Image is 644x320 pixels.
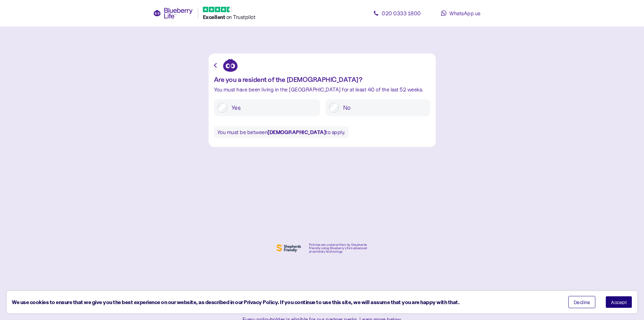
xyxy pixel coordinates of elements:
span: on Trustpilot [226,14,256,20]
span: Decline [574,300,590,304]
label: Yes [228,103,317,113]
div: You must be between to apply. [214,126,349,138]
label: No [339,103,427,113]
div: We use cookies to ensure that we give you the best experience on our website, as described in our... [12,298,558,306]
div: Policies are underwritten by Shepherds Friendly using Blueberry Life’s advanced proprietary techn... [309,243,369,253]
div: You must have been living in the [GEOGRAPHIC_DATA] for at least 40 of the last 52 weeks. [214,87,430,92]
img: Shephers Friendly [275,243,302,254]
span: Accept [611,300,627,304]
button: Decline cookies [568,296,596,308]
a: WhatsApp us [430,6,491,20]
span: Excellent ️ [203,14,226,20]
div: Are you a resident of the [DEMOGRAPHIC_DATA]? [214,76,430,83]
button: Accept cookies [605,296,632,308]
span: WhatsApp us [449,10,480,17]
b: [DEMOGRAPHIC_DATA] [267,129,326,135]
a: 020 0333 1800 [367,6,428,20]
span: 020 0333 1800 [382,10,421,17]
